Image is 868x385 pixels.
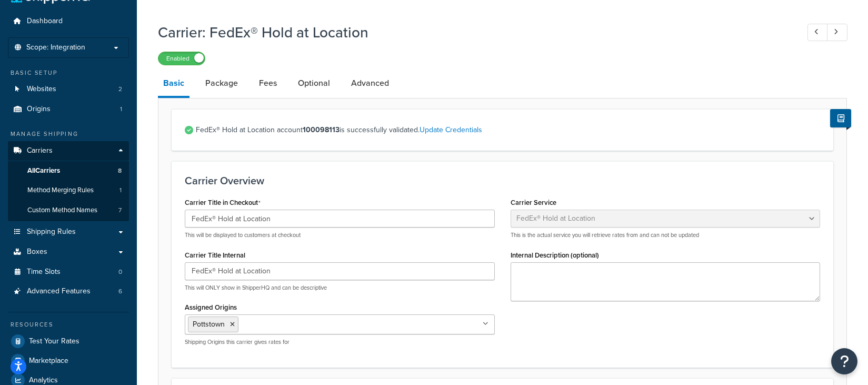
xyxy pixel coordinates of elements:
a: Custom Method Names7 [8,201,129,220]
h1: Carrier: FedEx® Hold at Location [158,22,788,43]
a: Boxes [8,242,129,262]
a: Dashboard [8,12,129,31]
p: This will be displayed to customers at checkout [185,231,495,239]
a: Fees [254,71,282,96]
span: Time Slots [27,268,61,277]
label: Internal Description (optional) [511,251,599,259]
li: Custom Method Names [8,201,129,220]
span: 1 [119,186,122,195]
p: This will ONLY show in ShipperHQ and can be descriptive [185,284,495,292]
a: Carriers [8,141,129,161]
a: Websites2 [8,80,129,99]
a: Shipping Rules [8,222,129,242]
span: Dashboard [27,17,63,26]
h3: Carrier Overview [185,175,820,186]
a: Advanced Features6 [8,282,129,301]
span: Analytics [29,376,58,385]
span: 1 [120,105,122,114]
a: Update Credentials [420,124,482,135]
span: Origins [27,105,51,114]
label: Carrier Service [511,199,556,206]
a: Origins1 [8,100,129,119]
a: Marketplace [8,351,129,370]
div: Basic Setup [8,68,129,77]
span: Custom Method Names [27,206,97,215]
span: Boxes [27,248,47,256]
span: Pottstown [193,319,225,330]
li: Origins [8,100,129,119]
span: All Carriers [27,166,60,175]
a: Time Slots0 [8,262,129,282]
button: Show Help Docs [830,109,851,127]
span: Carriers [27,146,53,155]
li: Carriers [8,141,129,221]
a: Method Merging Rules1 [8,181,129,200]
span: Method Merging Rules [27,186,94,195]
label: Assigned Origins [185,303,237,311]
span: FedEx® Hold at Location account is successfully validated. [196,123,820,137]
button: Open Resource Center [831,348,857,374]
span: 0 [118,268,122,277]
strong: 100098113 [303,124,340,135]
span: 2 [118,85,122,94]
span: 6 [118,287,122,296]
li: Advanced Features [8,282,129,301]
a: Advanced [346,71,394,96]
span: 7 [118,206,122,215]
div: Manage Shipping [8,130,129,139]
span: Websites [27,85,56,94]
span: Shipping Rules [27,228,76,236]
span: Marketplace [29,357,68,366]
div: Resources [8,320,129,329]
a: Package [200,71,243,96]
span: Scope: Integration [26,43,85,52]
p: Shipping Origins this carrier gives rates for [185,338,495,346]
a: Previous Record [807,24,828,41]
label: Carrier Title in Checkout [185,199,261,207]
span: Test Your Rates [29,337,79,346]
li: Websites [8,80,129,99]
span: Advanced Features [27,287,91,296]
li: Time Slots [8,262,129,282]
a: AllCarriers8 [8,161,129,181]
a: Test Your Rates [8,332,129,351]
label: Enabled [158,52,205,65]
label: Carrier Title Internal [185,251,245,259]
span: 8 [118,166,122,175]
p: This is the actual service you will retrieve rates from and can not be updated [511,231,821,239]
a: Next Record [827,24,847,41]
a: Optional [293,71,335,96]
li: Method Merging Rules [8,181,129,200]
a: Basic [158,71,189,98]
